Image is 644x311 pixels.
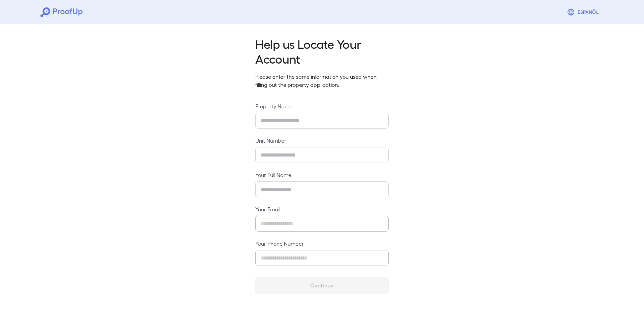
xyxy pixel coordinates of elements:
label: Your Email [255,205,389,213]
h2: Help us Locate Your Account [255,36,389,66]
label: Unit Number [255,137,389,144]
p: Please enter the same information you used when filling out the property application. [255,73,389,89]
label: Your Phone Number [255,240,389,247]
label: Your Full Name [255,171,389,179]
button: Espanõl [564,5,604,19]
label: Property Name [255,102,389,110]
